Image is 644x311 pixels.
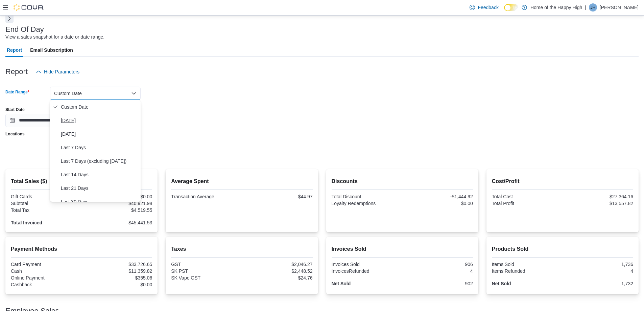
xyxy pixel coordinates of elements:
label: Locations [5,131,25,137]
div: 4 [404,268,473,274]
h2: Taxes [171,245,312,253]
span: Last 30 Days [61,198,138,206]
span: Last 7 Days (excluding [DATE]) [61,157,138,165]
input: Dark Mode [504,4,518,11]
div: $13,557.82 [564,201,633,206]
span: Last 14 Days [61,171,138,179]
h2: Invoices Sold [332,245,473,253]
div: Cash [11,268,80,274]
label: Start Date [5,107,25,112]
div: $24.76 [243,275,312,281]
div: 906 [404,262,473,267]
strong: Net Sold [332,281,351,286]
span: Last 21 Days [61,184,138,192]
div: Total Discount [332,194,401,199]
input: Press the down key to open a popover containing a calendar. [5,114,70,127]
div: Card Payment [11,262,80,267]
h2: Products Sold [492,245,633,253]
span: Custom Date [61,103,138,111]
div: Subtotal [11,201,80,206]
h3: End Of Day [5,25,44,34]
span: Email Subscription [30,43,73,57]
div: $2,046.27 [243,262,312,267]
strong: Net Sold [492,281,511,286]
div: -$1,444.92 [404,194,473,199]
h2: Total Sales ($) [11,177,152,185]
h2: Average Spent [171,177,312,185]
div: Transaction Average [171,194,240,199]
div: Total Tax [11,207,80,213]
span: [DATE] [61,116,138,125]
a: Feedback [467,1,501,14]
div: $2,448.52 [243,268,312,274]
div: Select listbox [50,100,141,202]
div: Items Sold [492,262,561,267]
div: Total Profit [492,201,561,206]
div: View a sales snapshot for a date or date range. [5,34,104,41]
div: Invoices Sold [332,262,401,267]
div: Loyalty Redemptions [332,201,401,206]
span: Feedback [478,4,498,11]
div: $0.00 [404,201,473,206]
h2: Discounts [332,177,473,185]
div: $44.97 [243,194,312,199]
div: Total Cost [492,194,561,199]
h2: Payment Methods [11,245,152,253]
img: Cova [14,4,44,11]
p: | [585,3,586,12]
div: $27,364.16 [564,194,633,199]
div: $4,519.55 [83,207,152,213]
button: Custom Date [50,87,141,100]
p: [PERSON_NAME] [600,3,639,12]
h2: Cost/Profit [492,177,633,185]
span: JH [591,3,596,12]
div: 4 [564,268,633,274]
div: 902 [404,281,473,286]
div: $40,921.98 [83,201,152,206]
h3: Report [5,68,28,76]
span: [DATE] [61,130,138,138]
label: Date Range [5,89,29,95]
div: $355.06 [83,275,152,281]
button: Next [5,15,14,23]
div: Cashback [11,282,80,287]
div: Joshua Hunt [589,3,597,12]
div: SK PST [171,268,240,274]
div: SK Vape GST [171,275,240,281]
p: Home of the Happy High [530,3,582,12]
div: $0.00 [83,282,152,287]
div: Items Refunded [492,268,561,274]
div: $11,359.82 [83,268,152,274]
strong: Total Invoiced [11,220,42,225]
div: Gift Cards [11,194,80,199]
div: Online Payment [11,275,80,281]
div: $33,726.65 [83,262,152,267]
span: Report [7,43,22,57]
div: 1,736 [564,262,633,267]
span: Hide Parameters [44,68,79,75]
div: 1,732 [564,281,633,286]
div: InvoicesRefunded [332,268,401,274]
button: Hide Parameters [33,65,82,79]
div: GST [171,262,240,267]
div: $45,441.53 [83,220,152,225]
span: Last 7 Days [61,143,138,152]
